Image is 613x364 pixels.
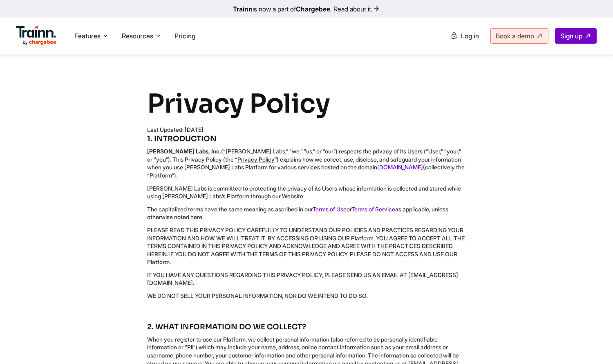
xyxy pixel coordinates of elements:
u: [PERSON_NAME] Labs [226,148,285,155]
span: Resources [122,31,153,40]
a: Sign up [555,28,597,44]
a: Log in [445,29,484,43]
div: Last Updated: [DATE] [147,126,466,134]
p: PLEASE READ THIS PRIVACY POLICY CAREFULLY TO UNDERSTAND OUR POLICIES AND PRACTICES REGARDING YOUR... [147,226,466,266]
a: Pricing [175,32,195,40]
u: Platform [150,172,172,179]
h5: 2. WHAT INFORMATION DO WE COLLECT? [147,322,466,332]
u: we [292,148,300,155]
b: Trainn [233,5,253,13]
u: PII [187,344,193,351]
span: Sign up [560,32,582,40]
b: Chargebee [296,5,330,13]
u: Privacy Policy [237,156,275,163]
p: IF YOU HAVE ANY QUESTIONS REGARDING THIS PRIVACY POLICY, PLEASE SEND US AN EMAIL AT [EMAIL_ADDRES... [147,271,466,287]
p: WE DO NOT SELL YOUR PERSONAL INFORMATION, NOR DO WE INTEND TO DO SO. [147,292,466,300]
span: Book a demo [496,32,534,40]
p: The capitalized terms have the same meaning as ascribed in our or as applicable, unless otherwise... [147,205,466,221]
img: Trainn Logo [16,26,56,45]
a: [DOMAIN_NAME] [377,164,423,171]
a: Book a demo [490,28,548,44]
u: our [325,148,333,155]
span: Log in [461,32,479,40]
a: Terms of Service [351,206,395,213]
u: us [306,148,312,155]
p: [PERSON_NAME] Labs is committed to protecting the privacy of its Users whose information is colle... [147,184,466,200]
a: Terms of Use [313,206,347,213]
b: [PERSON_NAME] Labs, Inc. [147,148,221,155]
h1: Privacy Policy [147,87,466,121]
p: (“ ,” “ ,” “ ,” or “ ”) respects the privacy of its Users (“User,” “your,” or “you”). This Privac... [147,147,466,179]
h5: 1. INTRODUCTION [147,134,466,144]
span: Features [74,31,101,40]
